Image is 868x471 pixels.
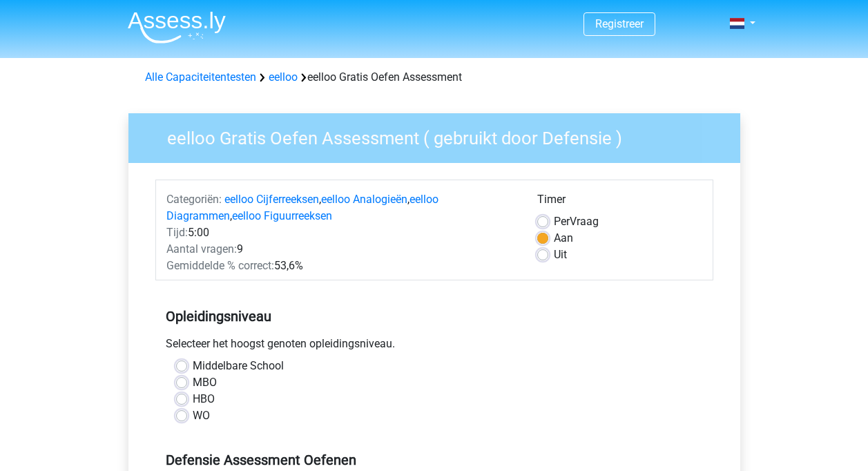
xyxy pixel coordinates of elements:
span: Per [554,215,570,228]
label: MBO [193,374,217,391]
a: eelloo [269,70,298,84]
a: eelloo Figuurreeksen [232,209,332,222]
a: Alle Capaciteitentesten [145,70,256,84]
label: Vraag [554,213,599,230]
a: Registreer [595,17,644,30]
img: Assessly [128,11,226,44]
span: Aantal vragen: [166,242,237,256]
div: , , , [156,191,527,224]
a: eelloo Analogieën [321,193,407,206]
div: eelloo Gratis Oefen Assessment [139,69,729,86]
a: eelloo Cijferreeksen [224,193,319,206]
label: WO [193,407,210,424]
span: Categoriën: [166,193,222,206]
span: Gemiddelde % correct: [166,259,274,272]
div: 9 [156,241,527,258]
h3: eelloo Gratis Oefen Assessment ( gebruikt door Defensie ) [151,122,730,149]
label: Aan [554,230,573,247]
div: Selecteer het hoogst genoten opleidingsniveau. [155,336,713,358]
label: Uit [554,247,567,263]
h5: Opleidingsniveau [166,302,703,330]
label: HBO [193,391,215,407]
div: Timer [537,191,702,213]
h5: Defensie Assessment Oefenen [166,452,703,468]
div: 5:00 [156,224,527,241]
div: 53,6% [156,258,527,274]
span: Tijd: [166,226,188,239]
label: Middelbare School [193,358,284,374]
